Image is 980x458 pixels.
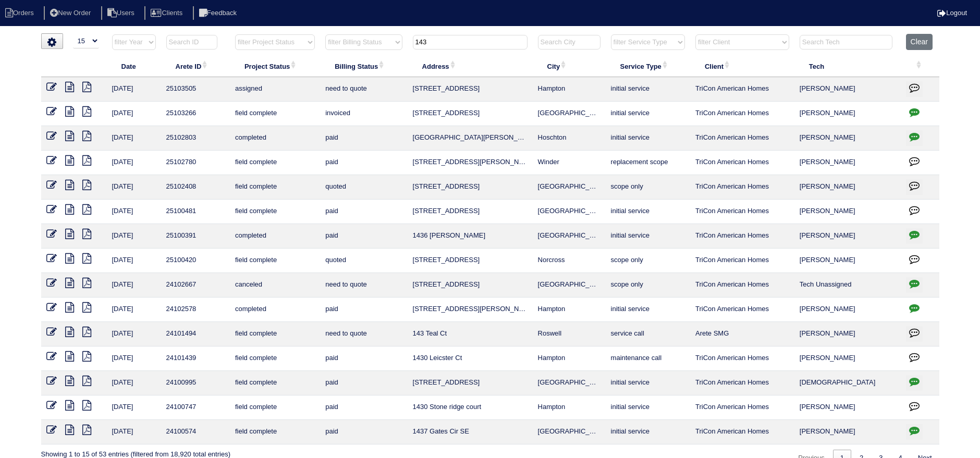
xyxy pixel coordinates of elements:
[606,346,690,371] td: maintenance call
[794,395,901,420] td: [PERSON_NAME]
[107,224,161,249] td: [DATE]
[161,346,230,371] td: 24101439
[107,249,161,273] td: [DATE]
[794,126,901,151] td: [PERSON_NAME]
[161,371,230,395] td: 24100995
[230,420,320,444] td: field complete
[794,151,901,175] td: [PERSON_NAME]
[690,200,794,224] td: TriCon American Homes
[161,55,230,77] th: Arete ID: activate to sort column ascending
[794,77,901,102] td: [PERSON_NAME]
[533,55,606,77] th: City: activate to sort column ascending
[794,273,901,298] td: Tech Unassigned
[606,151,690,175] td: replacement scope
[44,6,99,20] li: New Order
[408,420,533,444] td: 1437 Gates Cir SE
[794,55,901,77] th: Tech
[408,77,533,102] td: [STREET_ADDRESS]
[230,395,320,420] td: field complete
[690,273,794,298] td: TriCon American Homes
[230,175,320,200] td: field complete
[538,35,601,49] input: Search City
[230,273,320,298] td: canceled
[193,6,245,20] li: Feedback
[606,273,690,298] td: scope only
[794,224,901,249] td: [PERSON_NAME]
[320,420,407,444] td: paid
[533,371,606,395] td: [GEOGRAPHIC_DATA]
[408,371,533,395] td: [STREET_ADDRESS]
[161,322,230,346] td: 24101494
[606,322,690,346] td: service call
[690,420,794,444] td: TriCon American Homes
[794,346,901,371] td: [PERSON_NAME]
[408,298,533,322] td: [STREET_ADDRESS][PERSON_NAME]
[794,249,901,273] td: [PERSON_NAME]
[161,126,230,151] td: 25102803
[606,175,690,200] td: scope only
[690,322,794,346] td: Arete SMG
[161,249,230,273] td: 25100420
[107,395,161,420] td: [DATE]
[230,151,320,175] td: field complete
[533,249,606,273] td: Norcross
[107,151,161,175] td: [DATE]
[230,346,320,371] td: field complete
[533,126,606,151] td: Hoschton
[161,224,230,249] td: 25100391
[690,298,794,322] td: TriCon American Homes
[408,126,533,151] td: [GEOGRAPHIC_DATA][PERSON_NAME]
[606,102,690,126] td: initial service
[690,346,794,371] td: TriCon American Homes
[606,371,690,395] td: initial service
[794,322,901,346] td: [PERSON_NAME]
[107,126,161,151] td: [DATE]
[107,200,161,224] td: [DATE]
[606,395,690,420] td: initial service
[230,126,320,151] td: completed
[533,151,606,175] td: Winder
[320,249,407,273] td: quoted
[606,420,690,444] td: initial service
[230,249,320,273] td: field complete
[606,77,690,102] td: initial service
[690,175,794,200] td: TriCon American Homes
[794,200,901,224] td: [PERSON_NAME]
[533,175,606,200] td: [GEOGRAPHIC_DATA]
[800,35,892,49] input: Search Tech
[690,151,794,175] td: TriCon American Homes
[101,6,143,20] li: Users
[606,224,690,249] td: initial service
[320,175,407,200] td: quoted
[901,55,939,77] th: : activate to sort column ascending
[906,34,933,50] button: Clear
[690,55,794,77] th: Client: activate to sort column ascending
[230,224,320,249] td: completed
[320,200,407,224] td: paid
[937,9,967,17] a: Logout
[606,126,690,151] td: initial service
[144,9,191,17] a: Clients
[794,298,901,322] td: [PERSON_NAME]
[408,249,533,273] td: [STREET_ADDRESS]
[533,395,606,420] td: Hampton
[230,200,320,224] td: field complete
[161,200,230,224] td: 25100481
[690,224,794,249] td: TriCon American Homes
[794,102,901,126] td: [PERSON_NAME]
[533,298,606,322] td: Hampton
[408,346,533,371] td: 1430 Leicster Ct
[230,322,320,346] td: field complete
[408,224,533,249] td: 1436 [PERSON_NAME]
[606,249,690,273] td: scope only
[320,77,407,102] td: need to quote
[320,371,407,395] td: paid
[166,35,217,49] input: Search ID
[606,298,690,322] td: initial service
[533,102,606,126] td: [GEOGRAPHIC_DATA]
[794,175,901,200] td: [PERSON_NAME]
[230,371,320,395] td: field complete
[690,249,794,273] td: TriCon American Homes
[690,126,794,151] td: TriCon American Homes
[690,77,794,102] td: TriCon American Homes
